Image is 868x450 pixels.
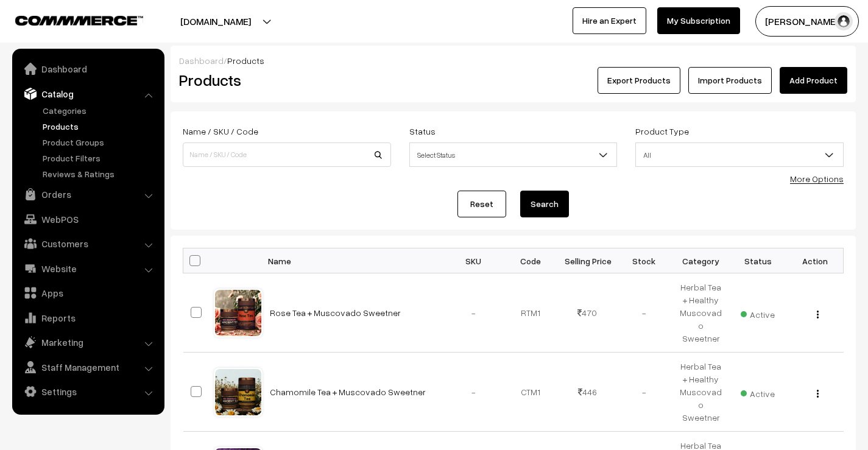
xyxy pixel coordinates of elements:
td: 446 [559,353,615,432]
a: Rose Tea + Muscovado Sweetner [270,308,401,318]
label: Status [409,125,436,138]
span: Active [741,384,775,400]
a: WebPOS [15,208,160,230]
th: SKU [445,248,502,273]
a: Product Groups [40,136,160,149]
a: Website [15,258,160,279]
a: Catalog [15,83,160,105]
td: RTM1 [502,273,559,353]
a: Product Filters [40,152,160,164]
span: Select Status [409,142,618,167]
a: Apps [15,282,160,304]
td: CTM1 [502,353,559,432]
span: Products [227,55,264,66]
span: All [635,142,844,167]
span: Active [741,305,775,321]
th: Action [786,248,843,273]
a: Customers [15,233,160,255]
a: Categories [40,104,160,117]
img: COMMMERCE [15,16,143,25]
td: 470 [559,273,615,353]
h2: Products [179,71,390,90]
a: Chamomile Tea + Muscovado Sweetner [270,387,426,397]
td: - [445,273,502,353]
input: Name / SKU / Code [183,142,391,167]
td: Herbal Tea + Healthy Muscovado Sweetner [672,273,729,353]
a: My Subscription [657,7,740,34]
button: [PERSON_NAME]… [755,6,859,37]
a: Import Products [688,67,772,94]
a: Reset [457,191,506,217]
a: Hire an Expert [573,7,646,34]
td: - [445,353,502,432]
img: Menu [817,390,819,398]
a: Orders [15,183,160,205]
button: Search [520,191,569,217]
img: user [834,12,853,30]
a: Staff Management [15,356,160,378]
a: Dashboard [179,55,224,66]
a: Reviews & Ratings [40,167,160,180]
span: All [636,144,843,166]
th: Category [672,248,729,273]
th: Stock [616,248,672,273]
img: Menu [817,311,819,318]
a: Add Product [780,67,847,94]
a: Settings [15,381,160,403]
td: Herbal Tea + Healthy Muscovado Sweetner [672,353,729,432]
a: Dashboard [15,58,160,80]
td: - [616,353,672,432]
button: Export Products [598,67,680,94]
div: / [179,54,847,67]
label: Product Type [635,125,689,138]
th: Selling Price [559,248,615,273]
th: Status [730,248,786,273]
a: Products [40,120,160,133]
span: Select Status [410,144,617,166]
a: Marketing [15,331,160,353]
th: Name [263,248,445,273]
label: Name / SKU / Code [183,125,258,138]
th: Code [502,248,559,273]
td: - [616,273,672,353]
button: [DOMAIN_NAME] [138,6,294,37]
a: Reports [15,307,160,329]
a: More Options [790,174,844,184]
a: COMMMERCE [15,12,122,27]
